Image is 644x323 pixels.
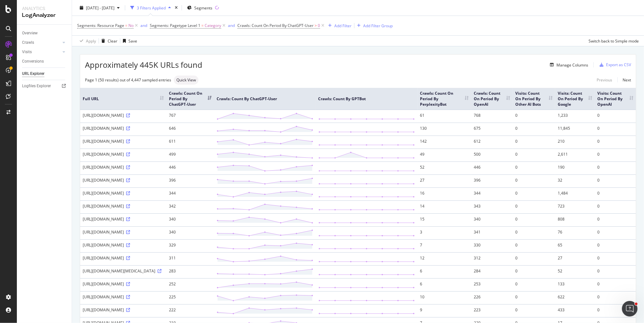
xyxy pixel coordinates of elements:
div: neutral label [174,76,198,85]
td: 7 [417,239,471,252]
div: [URL][DOMAIN_NAME] [83,151,164,157]
td: 0 [595,252,636,265]
td: 0 [513,239,555,252]
td: 0 [513,149,555,161]
div: [URL][DOMAIN_NAME] [83,255,164,261]
div: [URL][DOMAIN_NAME] [83,138,164,144]
div: 3 Filters Applied [137,5,166,11]
td: 0 [513,213,555,226]
button: [DATE] - [DATE] [77,3,122,13]
div: [URL][DOMAIN_NAME] [83,307,164,313]
td: 0 [513,110,555,123]
td: 500 [471,149,513,161]
td: 12 [417,252,471,265]
td: 32 [555,174,595,187]
div: [URL][DOMAIN_NAME] [83,216,164,222]
div: Apply [86,38,96,44]
td: 611 [166,136,214,149]
div: [URL][DOMAIN_NAME] [83,281,164,287]
th: Visits: Count On Period By Other AI Bots: activate to sort column ascending [513,88,555,110]
div: Conversions [22,58,44,65]
td: 27 [417,174,471,187]
span: Crawls: Count On Period By ChatGPT-User [237,23,314,28]
div: [URL][DOMAIN_NAME] [83,177,164,183]
a: Overview [22,30,67,37]
td: 11,845 [555,123,595,136]
td: 723 [555,200,595,213]
td: 52 [555,265,595,278]
th: Crawls: Count On Period By ChatGPT-User: activate to sort column ascending [166,88,214,110]
th: Full URL: activate to sort column ascending [80,88,166,110]
td: 0 [595,213,636,226]
th: Crawls: Count On Period By PerplexityBot: activate to sort column ascending [417,88,471,110]
div: [URL][DOMAIN_NAME] [83,203,164,209]
button: and [140,22,147,29]
td: 396 [471,174,513,187]
span: Segments [194,5,212,11]
span: Approximately 445K URLs found [85,59,202,70]
button: and [228,22,235,29]
td: 343 [471,200,513,213]
span: Category [205,21,221,30]
td: 130 [417,123,471,136]
a: Next [617,75,631,85]
a: Logfiles Explorer [22,83,67,90]
td: 15 [417,213,471,226]
th: Visits: Count On Period By Google: activate to sort column ascending [555,88,595,110]
button: 3 Filters Applied [128,3,173,13]
td: 0 [513,304,555,317]
td: 0 [595,278,636,291]
td: 0 [595,149,636,161]
button: Clear [99,36,117,46]
td: 446 [471,161,513,174]
td: 675 [471,123,513,136]
td: 142 [417,136,471,149]
span: [DATE] - [DATE] [86,5,114,11]
td: 446 [166,161,214,174]
td: 1,233 [555,110,595,123]
td: 646 [166,123,214,136]
div: Clear [108,38,117,44]
td: 14 [417,200,471,213]
td: 808 [555,213,595,226]
td: 340 [166,226,214,239]
div: [URL][DOMAIN_NAME][MEDICAL_DATA] [83,268,164,274]
td: 340 [471,213,513,226]
td: 76 [555,226,595,239]
a: Visits [22,49,61,55]
div: Visits [22,49,32,55]
td: 225 [166,291,214,304]
td: 312 [471,252,513,265]
td: 1,484 [555,187,595,200]
iframe: Intercom live chat [622,301,638,317]
td: 0 [595,136,636,149]
div: URL Explorer [22,70,44,77]
td: 768 [471,110,513,123]
div: Add Filter [334,23,352,29]
span: Segments: Resource Page [77,23,124,28]
button: Export as CSV [597,60,631,70]
td: 499 [166,149,214,161]
td: 6 [417,278,471,291]
div: [URL][DOMAIN_NAME] [83,126,164,131]
td: 344 [471,187,513,200]
div: Manage Columns [556,62,588,68]
th: Crawls: Count By GPTBot [316,88,418,110]
span: = [201,23,204,28]
td: 283 [166,265,214,278]
td: 226 [471,291,513,304]
td: 6 [417,265,471,278]
td: 0 [595,200,636,213]
td: 433 [555,304,595,317]
td: 2,611 [555,149,595,161]
span: Segments: Pagetype Level 1 [150,23,200,28]
td: 0 [513,226,555,239]
span: Quick View [176,78,196,82]
td: 10 [417,291,471,304]
td: 0 [513,136,555,149]
td: 341 [471,226,513,239]
td: 396 [166,174,214,187]
span: = [125,23,127,28]
td: 9 [417,304,471,317]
